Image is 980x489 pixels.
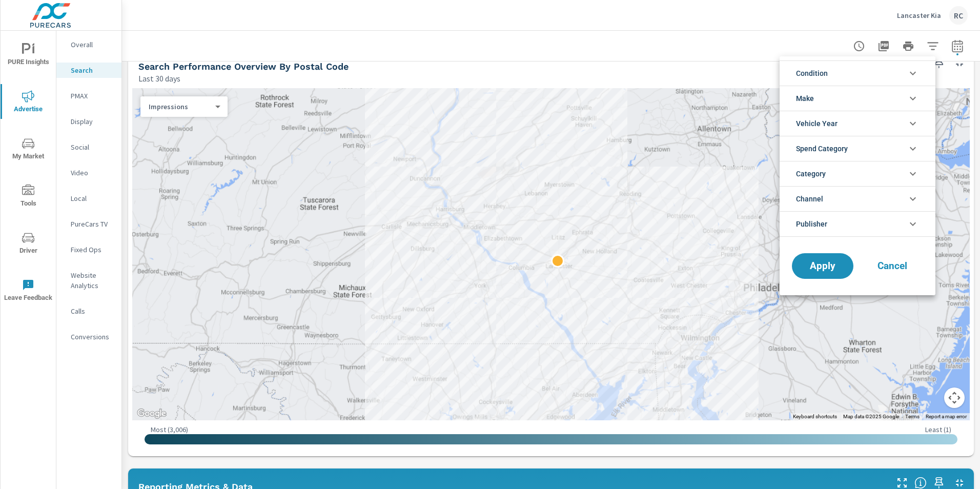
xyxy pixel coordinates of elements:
[796,161,826,186] span: Category
[796,86,814,111] span: Make
[802,261,843,271] span: Apply
[862,253,923,279] button: Cancel
[780,56,935,241] ul: filter options
[796,212,827,236] span: Publisher
[796,61,828,86] span: Condition
[796,111,838,136] span: Vehicle Year
[796,136,848,161] span: Spend Category
[796,187,823,211] span: Channel
[792,253,853,279] button: Apply
[872,261,913,271] span: Cancel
